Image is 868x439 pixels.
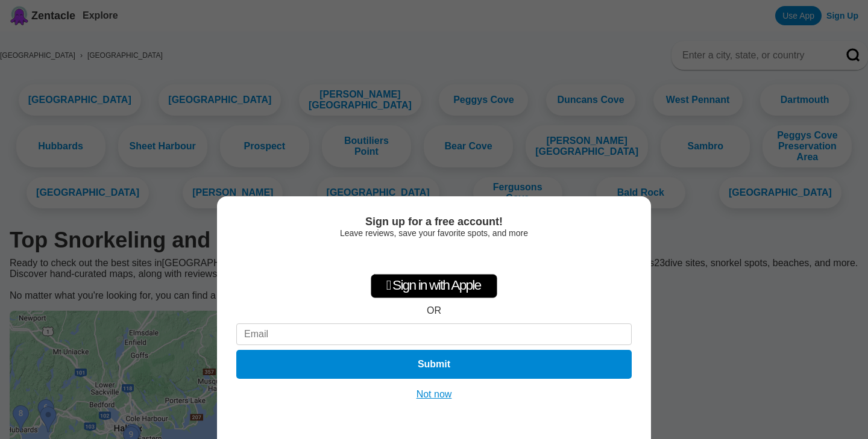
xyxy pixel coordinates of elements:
[413,388,456,400] button: Not now
[371,274,497,298] div: Sign in with Apple
[236,350,632,379] button: Submit
[373,244,495,270] iframe: Sign in with Google Button
[427,305,441,316] div: OR
[236,228,632,238] div: Leave reviews, save your favorite spots, and more
[236,216,632,228] div: Sign up for a free account!
[236,323,632,345] input: Email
